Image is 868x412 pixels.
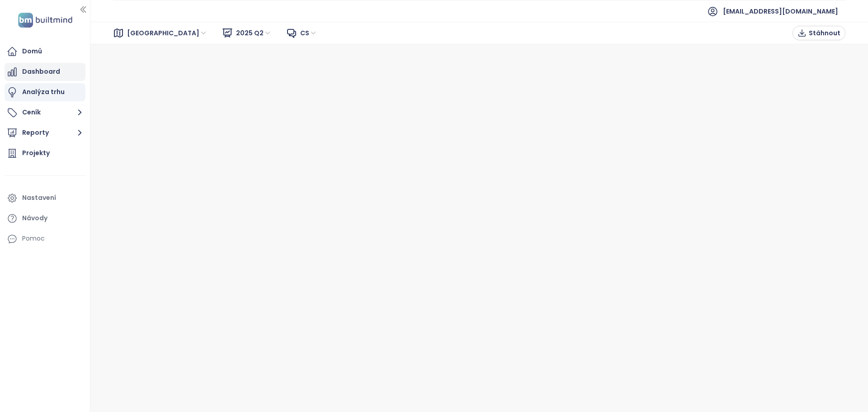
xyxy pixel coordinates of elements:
span: cs [300,26,317,40]
a: Nastavení [5,189,85,207]
div: Pomoc [5,230,85,248]
span: 2025 Q2 [236,26,272,40]
div: Domů [22,46,42,57]
img: logo [15,11,75,29]
div: Analýza trhu [22,86,65,98]
div: Dashboard [22,66,60,77]
a: Analýza trhu [5,83,85,101]
a: Domů [5,43,85,61]
span: Stáhnout [809,28,840,38]
button: Stáhnout [793,26,845,40]
a: Projekty [5,144,85,162]
div: Návody [22,213,47,224]
span: [EMAIL_ADDRESS][DOMAIN_NAME] [723,0,838,22]
a: Návody [5,209,85,227]
div: Pomoc [22,233,45,244]
button: Reporty [5,124,85,142]
a: Dashboard [5,63,85,81]
div: Nastavení [22,192,56,204]
span: Brno [127,26,208,40]
button: Ceník [5,104,85,122]
div: Projekty [22,147,50,159]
